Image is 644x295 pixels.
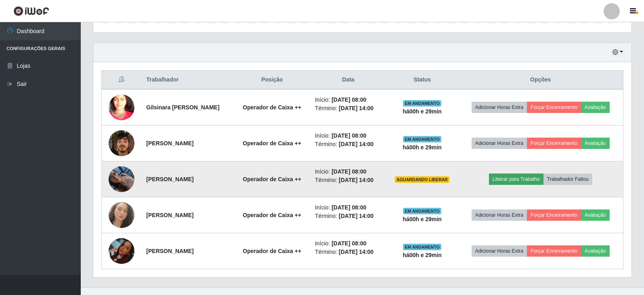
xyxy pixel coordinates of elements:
li: Início: [315,167,382,176]
img: 1755629158210.jpeg [109,238,134,264]
span: EM ANDAMENTO [403,208,441,214]
button: Forçar Encerramento [527,138,581,149]
strong: Operador de Caixa ++ [243,140,301,146]
th: Posição [234,71,310,90]
button: Trabalhador Faltou [543,174,592,185]
time: [DATE] 08:00 [331,96,366,103]
time: [DATE] 08:00 [331,204,366,211]
img: CoreUI Logo [13,6,49,16]
img: 1754776232793.jpeg [109,202,134,228]
button: Forçar Encerramento [527,102,581,113]
button: Adicionar Horas Extra [472,245,527,257]
button: Avaliação [581,245,610,257]
button: Avaliação [581,102,610,113]
li: Término: [315,140,382,149]
button: Adicionar Horas Extra [472,209,527,221]
time: [DATE] 14:00 [339,177,373,183]
li: Término: [315,104,382,113]
strong: há 00 h e 29 min [403,144,442,151]
strong: há 00 h e 29 min [403,252,442,258]
time: [DATE] 14:00 [339,249,373,255]
li: Término: [315,212,382,220]
button: Adicionar Horas Extra [472,102,527,113]
span: AGUARDANDO LIBERAR [395,176,449,183]
button: Avaliação [581,209,610,221]
strong: [PERSON_NAME] [146,212,193,218]
li: Início: [315,96,382,104]
li: Término: [315,248,382,256]
button: Adicionar Horas Extra [472,138,527,149]
time: [DATE] 08:00 [331,240,366,247]
button: Forçar Encerramento [527,209,581,221]
th: Trabalhador [141,71,234,90]
li: Início: [315,203,382,212]
button: Forçar Encerramento [527,245,581,257]
strong: Gilsinara [PERSON_NAME] [146,104,219,111]
strong: há 00 h e 29 min [403,108,442,115]
time: [DATE] 14:00 [339,105,373,111]
button: Avaliação [581,138,610,149]
strong: Operador de Caixa ++ [243,212,301,218]
img: 1750954227497.jpeg [109,126,134,160]
img: 1751209659449.jpeg [109,162,134,196]
span: EM ANDAMENTO [403,136,441,142]
button: Liberar para Trabalho [489,174,543,185]
strong: [PERSON_NAME] [146,140,193,146]
strong: há 00 h e 29 min [403,216,442,222]
th: Data [310,71,386,90]
span: EM ANDAMENTO [403,100,441,107]
li: Início: [315,132,382,140]
img: 1630764060757.jpeg [109,80,134,136]
th: Status [386,71,458,90]
strong: Operador de Caixa ++ [243,248,301,254]
strong: [PERSON_NAME] [146,248,193,254]
strong: Operador de Caixa ++ [243,176,301,182]
time: [DATE] 14:00 [339,213,373,219]
time: [DATE] 14:00 [339,141,373,147]
strong: Operador de Caixa ++ [243,104,301,111]
time: [DATE] 08:00 [331,132,366,139]
th: Opções [458,71,623,90]
span: EM ANDAMENTO [403,244,441,250]
li: Início: [315,239,382,248]
time: [DATE] 08:00 [331,168,366,175]
li: Término: [315,176,382,184]
strong: [PERSON_NAME] [146,176,193,182]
